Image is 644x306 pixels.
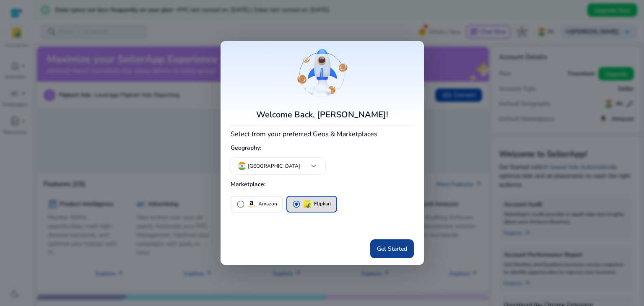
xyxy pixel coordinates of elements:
[309,161,319,171] span: keyboard_arrow_down
[248,162,300,170] p: [GEOGRAPHIC_DATA]
[238,162,246,170] img: in.svg
[247,199,257,209] img: amazon.svg
[302,199,312,209] img: flipkart.svg
[231,141,414,155] h5: Geography:
[292,200,301,208] span: radio_button_checked
[258,200,277,208] p: Amazon
[236,200,245,208] span: radio_button_unchecked
[231,178,414,192] h5: Marketplace:
[370,239,414,258] button: Get Started
[314,200,331,208] p: Flipkart
[377,244,407,253] span: Get Started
